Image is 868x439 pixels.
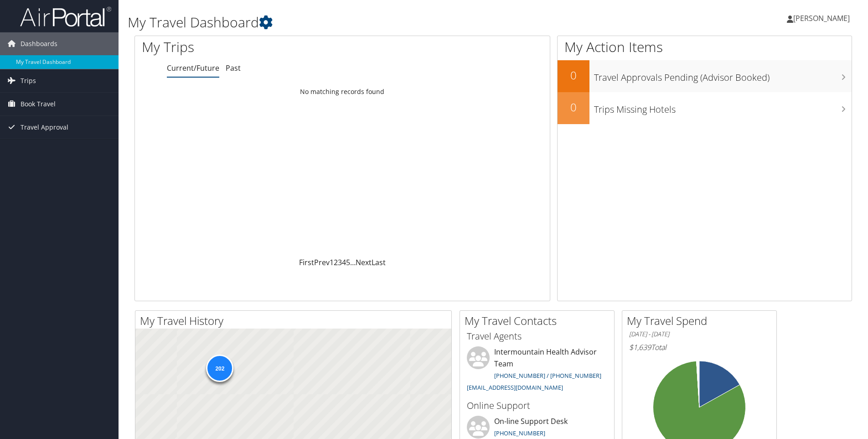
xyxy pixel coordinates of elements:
[356,257,372,267] a: Next
[299,257,314,267] a: First
[330,257,334,267] a: 1
[465,313,614,329] h2: My Travel Contacts
[334,257,338,267] a: 2
[629,342,651,352] span: $1,639
[793,13,850,23] span: [PERSON_NAME]
[350,257,356,267] span: …
[167,63,219,73] a: Current/Future
[629,342,770,352] h6: Total
[372,257,386,267] a: Last
[140,313,451,329] h2: My Travel History
[467,330,607,343] h3: Travel Agents
[558,37,852,57] h1: My Action Items
[494,371,601,380] a: [PHONE_NUMBER] / [PHONE_NUMBER]
[467,399,607,412] h3: Online Support
[21,32,57,55] span: Dashboards
[787,5,859,32] a: [PERSON_NAME]
[21,93,56,115] span: Book Travel
[226,63,241,73] a: Past
[21,116,68,139] span: Travel Approval
[467,383,563,392] a: [EMAIL_ADDRESS][DOMAIN_NAME]
[206,355,233,382] div: 202
[338,257,342,267] a: 3
[629,330,770,339] h6: [DATE] - [DATE]
[314,257,330,267] a: Prev
[558,60,852,92] a: 0Travel Approvals Pending (Advisor Booked)
[142,37,370,57] h1: My Trips
[346,257,350,267] a: 5
[627,313,776,329] h2: My Travel Spend
[135,84,550,100] td: No matching records found
[462,346,612,395] li: Intermountain Health Advisor Team
[558,68,589,83] h2: 0
[128,13,615,32] h1: My Travel Dashboard
[558,92,852,124] a: 0Trips Missing Hotels
[342,257,346,267] a: 4
[20,6,111,27] img: airportal-logo.png
[594,99,852,116] h3: Trips Missing Hotels
[558,99,589,115] h2: 0
[494,429,545,437] a: [PHONE_NUMBER]
[21,69,36,92] span: Trips
[594,67,852,84] h3: Travel Approvals Pending (Advisor Booked)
